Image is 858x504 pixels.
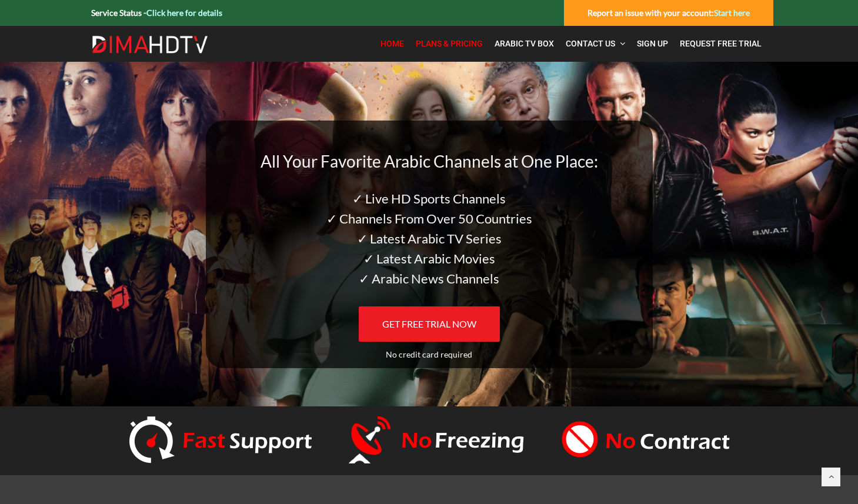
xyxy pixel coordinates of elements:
span: Home [380,39,404,48]
a: Contact Us [560,32,631,56]
a: Request Free Trial [674,32,767,56]
span: ✓ Arabic News Channels [359,271,499,286]
a: Arabic TV Box [489,32,560,56]
span: GET FREE TRIAL NOW [382,318,476,329]
a: Plans & Pricing [410,32,489,56]
span: ✓ Latest Arabic Movies [363,251,495,266]
span: Sign Up [637,39,668,48]
span: Contact Us [566,39,615,48]
strong: Service Status - [91,8,222,18]
span: Arabic TV Box [495,39,554,48]
span: ✓ Latest Arabic TV Series [357,231,502,246]
a: Sign Up [631,32,674,56]
a: GET FREE TRIAL NOW [359,306,500,342]
strong: Report an issue with your account: [587,8,750,18]
span: ✓ Live HD Sports Channels [352,191,506,206]
a: Start here [714,8,750,18]
img: Dima HDTV [91,35,209,54]
span: Plans & Pricing [416,39,483,48]
span: All Your Favorite Arabic Channels at One Place: [261,151,598,171]
span: ✓ Channels From Over 50 Countries [326,211,532,226]
a: Click here for details [146,8,222,18]
a: Home [375,32,410,56]
span: Request Free Trial [680,39,762,48]
span: No credit card required [386,349,472,359]
a: Back to top [822,468,840,486]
